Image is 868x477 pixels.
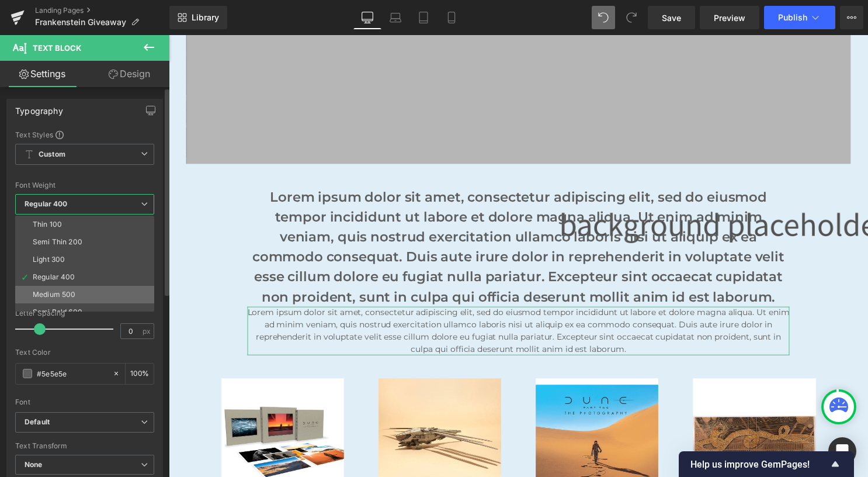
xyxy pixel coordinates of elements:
[15,398,154,406] div: Font
[126,364,154,384] div: %
[778,13,807,22] span: Publish
[37,367,107,380] input: Color
[33,273,75,281] div: Regular 400
[840,6,863,29] button: More
[25,199,68,208] b: Regular 400
[35,6,169,15] a: Landing Pages
[25,460,43,469] b: None
[169,6,227,29] a: New Library
[33,43,81,53] span: Text Block
[143,327,152,335] span: px
[690,459,828,470] span: Help us improve GemPages!
[15,309,154,317] div: Letter Spacing
[381,6,409,29] a: Laptop
[15,99,63,116] div: Typography
[33,220,62,229] div: Thin 100
[15,130,154,139] div: Text Styles
[87,61,172,87] a: Design
[828,437,856,465] div: Open Intercom Messenger
[39,150,65,160] b: Custom
[714,12,745,24] span: Preview
[15,442,154,450] div: Text Transform
[33,308,82,316] div: Semi Bold 600
[15,348,154,357] div: Text Color
[33,238,82,246] div: Semi Thin 200
[33,291,75,299] div: Medium 500
[353,6,381,29] a: Desktop
[592,6,615,29] button: Undo
[764,6,835,29] button: Publish
[15,181,154,189] div: Font Weight
[25,417,50,427] i: Default
[192,12,219,23] span: Library
[690,457,842,471] button: Show survey - Help us improve GemPages!
[700,6,759,29] a: Preview
[438,6,466,29] a: Mobile
[35,18,126,27] span: Frankenstein Giveaway
[409,6,438,29] a: Tablet
[33,255,65,264] div: Light 300
[662,12,681,24] span: Save
[620,6,643,29] button: Redo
